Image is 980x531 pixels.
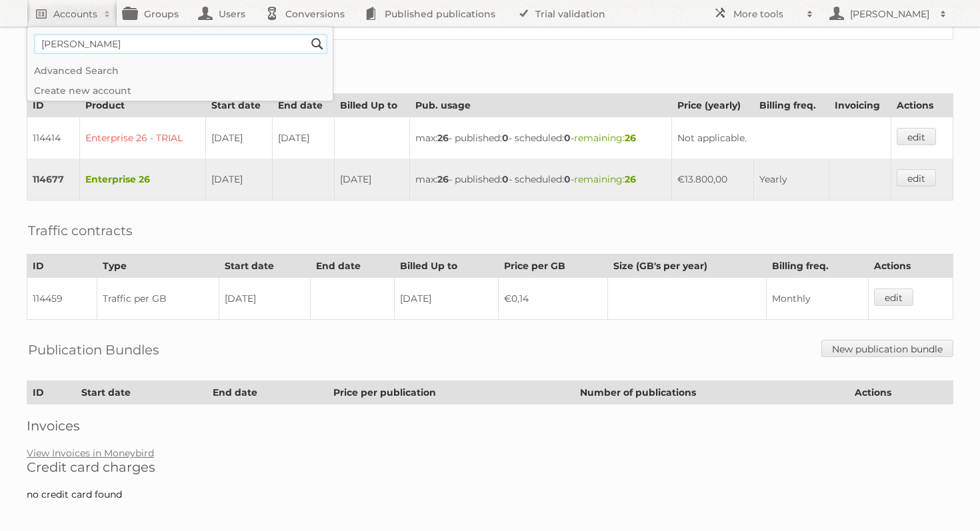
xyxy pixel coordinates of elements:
[766,255,869,278] th: Billing freq.
[564,173,571,185] strong: 0
[53,7,97,21] h2: Accounts
[97,255,219,278] th: Type
[219,278,310,320] td: [DATE]
[27,278,97,320] td: 114459
[28,221,133,241] h2: Traffic contracts
[625,132,636,144] strong: 26
[273,117,335,159] td: [DATE]
[27,447,154,459] a: View Invoices in Moneybird
[27,81,333,101] a: Create new account
[27,418,953,434] h2: Invoices
[754,159,829,201] td: Yearly
[564,132,571,144] strong: 0
[671,159,753,201] td: €13.800,00
[310,255,395,278] th: End date
[829,94,891,117] th: Invoicing
[437,173,449,185] strong: 26
[671,94,753,117] th: Price (yearly)
[205,117,272,159] td: [DATE]
[754,94,829,117] th: Billing freq.
[410,117,671,159] td: max: - published: - scheduled: -
[502,132,509,144] strong: 0
[27,159,80,201] td: 114677
[307,34,327,54] input: Search
[334,94,410,117] th: Billed Up to
[671,117,891,159] td: Not applicable.
[395,278,498,320] td: [DATE]
[205,94,272,117] th: Start date
[897,128,936,145] a: edit
[437,132,449,144] strong: 26
[410,159,671,201] td: max: - published: - scheduled: -
[847,7,933,21] h2: [PERSON_NAME]
[874,288,913,306] a: edit
[27,381,76,404] th: ID
[498,255,607,278] th: Price per GB
[27,94,80,117] th: ID
[498,278,607,320] td: €0,14
[27,117,80,159] td: 114414
[76,381,207,404] th: Start date
[574,173,636,185] span: remaining:
[205,159,272,201] td: [DATE]
[849,381,953,404] th: Actions
[766,278,869,320] td: Monthly
[27,61,333,81] a: Advanced Search
[502,173,509,185] strong: 0
[328,381,574,404] th: Price per publication
[607,255,766,278] th: Size (GB's per year)
[219,255,310,278] th: Start date
[273,94,335,117] th: End date
[891,94,953,117] th: Actions
[80,117,206,159] td: Enterprise 26 - TRIAL
[27,459,953,475] h2: Credit card charges
[410,94,671,117] th: Pub. usage
[28,340,159,360] h2: Publication Bundles
[869,255,953,278] th: Actions
[897,169,936,187] a: edit
[821,340,953,357] a: New publication bundle
[574,381,849,404] th: Number of publications
[625,173,636,185] strong: 26
[574,132,636,144] span: remaining:
[733,7,800,21] h2: More tools
[80,94,206,117] th: Product
[395,255,498,278] th: Billed Up to
[334,159,410,201] td: [DATE]
[80,159,206,201] td: Enterprise 26
[207,381,328,404] th: End date
[27,255,97,278] th: ID
[97,278,219,320] td: Traffic per GB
